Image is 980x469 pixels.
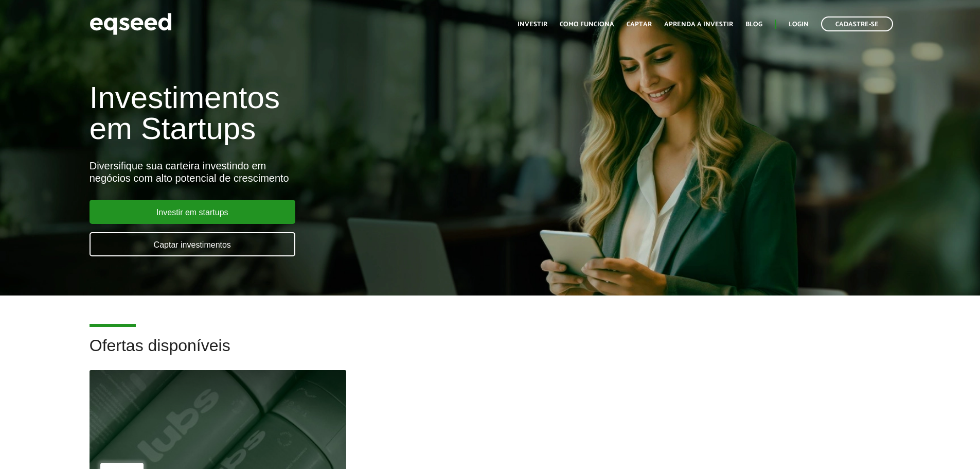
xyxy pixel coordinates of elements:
[90,82,564,144] h1: Investimentos em Startups
[745,21,762,28] a: Blog
[518,21,547,28] a: Investir
[90,10,172,38] img: EqSeed
[90,232,295,256] a: Captar investimentos
[627,21,652,28] a: Captar
[821,16,893,31] a: Cadastre-se
[560,21,614,28] a: Como funciona
[789,21,809,28] a: Login
[664,21,733,28] a: Aprenda a investir
[90,337,891,370] h2: Ofertas disponíveis
[90,160,564,184] div: Diversifique sua carteira investindo em negócios com alto potencial de crescimento
[90,200,295,224] a: Investir em startups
